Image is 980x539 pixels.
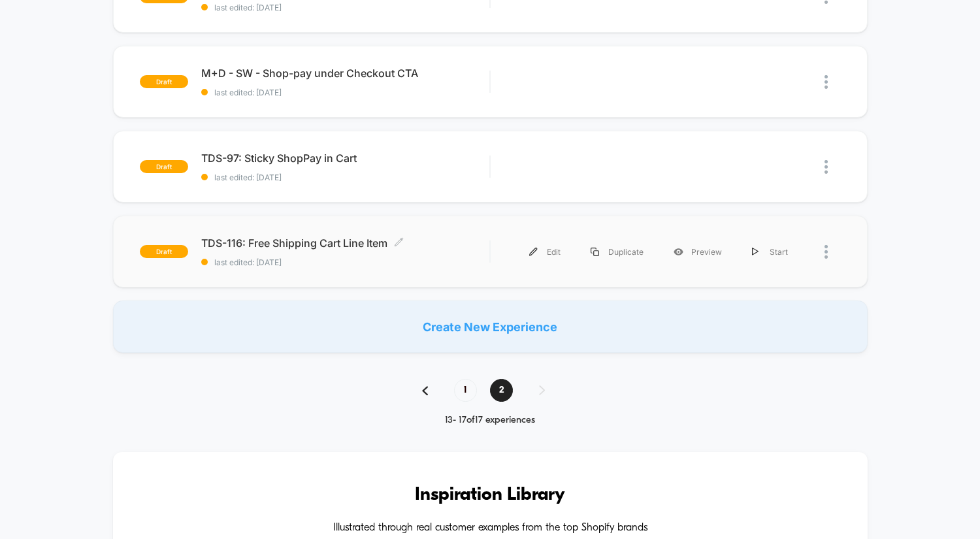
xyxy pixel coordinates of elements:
span: M+D - SW - Shop-pay under Checkout CTA [201,67,490,80]
span: draft [140,245,188,258]
img: menu [529,248,538,256]
span: draft [140,160,188,173]
span: 2 [490,379,513,402]
img: close [825,245,828,259]
h4: Illustrated through real customer examples from the top Shopify brands [152,522,828,534]
span: TDS-97: Sticky ShopPay in Cart [201,152,490,165]
img: close [825,75,828,89]
img: pagination back [422,386,428,395]
div: Duplicate [576,237,659,267]
span: last edited: [DATE] [201,172,490,182]
div: Start [737,237,803,267]
img: menu [752,248,759,256]
div: Edit [514,237,576,267]
span: TDS-116: Free Shipping Cart Line Item [201,237,490,250]
img: menu [591,248,599,256]
span: last edited: [DATE] [201,3,490,12]
span: draft [140,75,188,88]
div: Create New Experience [113,301,868,353]
img: close [825,160,828,174]
div: Preview [659,237,737,267]
span: last edited: [DATE] [201,88,490,97]
span: 1 [454,379,477,402]
span: last edited: [DATE] [201,257,490,267]
h3: Inspiration Library [152,485,828,506]
div: 13 - 17 of 17 experiences [409,415,571,426]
